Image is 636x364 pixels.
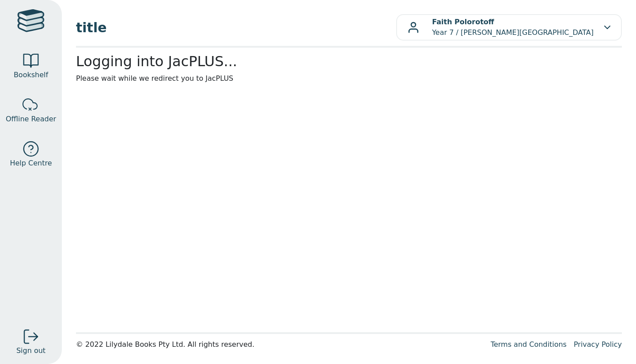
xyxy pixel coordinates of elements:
span: title [76,18,396,38]
div: © 2022 Lilydale Books Pty Ltd. All rights reserved. [76,339,484,350]
a: Privacy Policy [574,340,622,349]
a: Terms and Conditions [491,340,567,349]
b: Faith Polorotoff [432,18,494,26]
span: Sign out [16,345,45,356]
button: Faith PolorotoffYear 7 / [PERSON_NAME][GEOGRAPHIC_DATA] [396,14,622,41]
h2: Logging into JacPLUS... [76,53,622,70]
p: Year 7 / [PERSON_NAME][GEOGRAPHIC_DATA] [432,17,594,38]
span: Bookshelf [14,70,48,80]
p: Please wait while we redirect you to JacPLUS [76,73,622,84]
span: Offline Reader [6,114,56,124]
span: Help Centre [10,158,52,169]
